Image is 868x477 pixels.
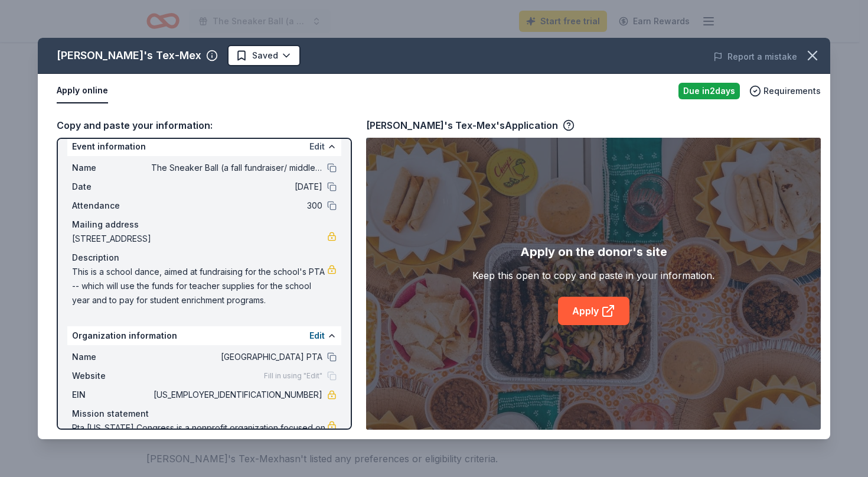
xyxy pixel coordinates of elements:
div: Apply on the donor's site [520,242,667,261]
button: Requirements [749,84,821,98]
div: Mission statement [72,407,337,421]
div: Copy and paste your information: [57,118,352,133]
button: Saved [227,45,301,66]
div: Keep this open to copy and paste in your information. [472,268,714,283]
span: Name [72,161,151,175]
span: This is a school dance, aimed at fundraising for the school's PTA -- which will use the funds for... [72,265,327,307]
div: [PERSON_NAME]'s Tex-Mex's Application [366,118,575,133]
span: [STREET_ADDRESS] [72,232,327,246]
span: Name [72,350,151,364]
div: Due in 2 days [678,83,740,99]
button: Report a mistake [713,50,797,64]
span: EIN [72,388,151,402]
div: Mailing address [72,218,337,232]
span: 300 [151,199,322,213]
a: Apply [558,297,629,325]
span: [US_EMPLOYER_IDENTIFICATION_NUMBER] [151,388,322,402]
span: Saved [252,48,278,63]
div: Event information [67,137,341,156]
span: Attendance [72,199,151,213]
span: Website [72,369,151,383]
button: Edit [309,329,325,343]
div: Organization information [67,326,341,345]
span: Date [72,180,151,194]
span: [GEOGRAPHIC_DATA] PTA [151,350,322,364]
div: Description [72,251,337,265]
button: Edit [309,139,325,154]
span: The Sneaker Ball (a fall fundraiser/ middle school dance) [151,161,322,175]
div: [PERSON_NAME]'s Tex-Mex [57,46,201,65]
span: Fill in using "Edit" [264,371,322,381]
span: [DATE] [151,180,322,194]
span: Pta [US_STATE] Congress is a nonprofit organization focused on education. It is based in [GEOGRAP... [72,421,327,463]
span: Requirements [763,84,821,98]
button: Apply online [57,79,108,103]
